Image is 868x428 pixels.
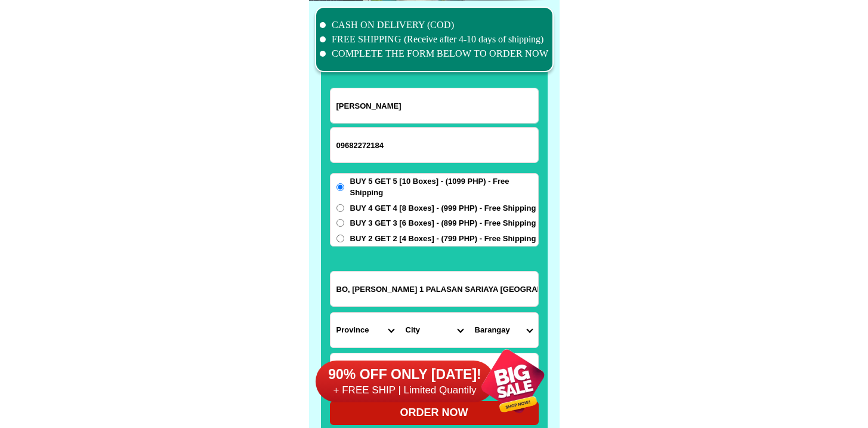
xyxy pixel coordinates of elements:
[350,202,536,214] span: BUY 4 GET 4 [8 Boxes] - (999 PHP) - Free Shipping
[330,88,538,123] input: Input full_name
[350,233,536,245] span: BUY 2 GET 2 [4 Boxes] - (799 PHP) - Free Shipping
[350,217,536,229] span: BUY 3 GET 3 [6 Boxes] - (899 PHP) - Free Shipping
[330,272,538,306] input: Input address
[320,18,549,32] li: CASH ON DELIVERY (COD)
[316,366,495,384] h6: 90% OFF ONLY [DATE]!
[469,313,538,347] select: Select commune
[316,384,495,397] h6: + FREE SHIP | Limited Quantily
[320,47,549,61] li: COMPLETE THE FORM BELOW TO ORDER NOW
[336,204,344,212] input: BUY 4 GET 4 [8 Boxes] - (999 PHP) - Free Shipping
[320,32,549,47] li: FREE SHIPPING (Receive after 4-10 days of shipping)
[350,175,538,199] span: BUY 5 GET 5 [10 Boxes] - (1099 PHP) - Free Shipping
[336,235,344,242] input: BUY 2 GET 2 [4 Boxes] - (799 PHP) - Free Shipping
[400,313,469,347] select: Select district
[336,219,344,227] input: BUY 3 GET 3 [6 Boxes] - (899 PHP) - Free Shipping
[336,183,344,191] input: BUY 5 GET 5 [10 Boxes] - (1099 PHP) - Free Shipping
[330,313,400,347] select: Select province
[330,128,538,162] input: Input phone_number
